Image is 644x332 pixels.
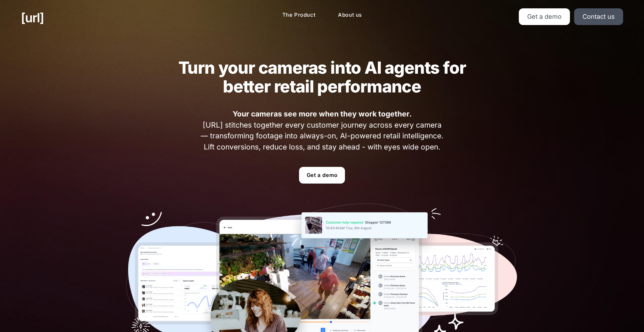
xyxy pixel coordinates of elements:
a: About us [332,8,368,22]
a: Get a demo [519,8,570,25]
span: [URL] stitches together every customer journey across every camera — transforming footage into al... [199,108,446,152]
strong: Your cameras see more when they work together. [233,110,412,118]
a: The Product [277,8,321,22]
a: Contact us [574,8,623,25]
h2: Turn your cameras into AI agents for better retail performance [164,58,480,96]
a: [URL] [21,8,44,27]
a: Get a demo [299,167,345,184]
